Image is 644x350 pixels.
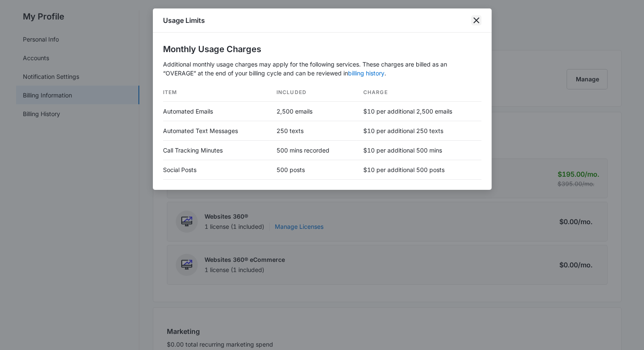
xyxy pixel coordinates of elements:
[269,141,356,160] td: 500 mins recorded
[356,160,481,180] td: $10 per additional 500 posts
[163,141,270,160] td: Call Tracking Minutes
[163,43,481,56] h2: Monthly Usage Charges
[269,102,356,121] td: 2,500 emails
[348,69,384,77] a: billing history
[269,83,356,102] th: Included
[356,83,481,102] th: Charge
[269,160,356,180] td: 500 posts
[163,121,270,141] td: Automated Text Messages
[471,15,481,25] button: close
[163,160,270,180] td: Social Posts
[269,121,356,141] td: 250 texts
[163,83,270,102] th: Item
[356,102,481,121] td: $10 per additional 2,500 emails
[163,15,205,25] h1: Usage Limits
[356,121,481,141] td: $10 per additional 250 texts
[163,60,481,78] p: Additional monthly usage charges may apply for the following services. These charges are billed a...
[163,102,270,121] td: Automated Emails
[356,141,481,160] td: $10 per additional 500 mins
